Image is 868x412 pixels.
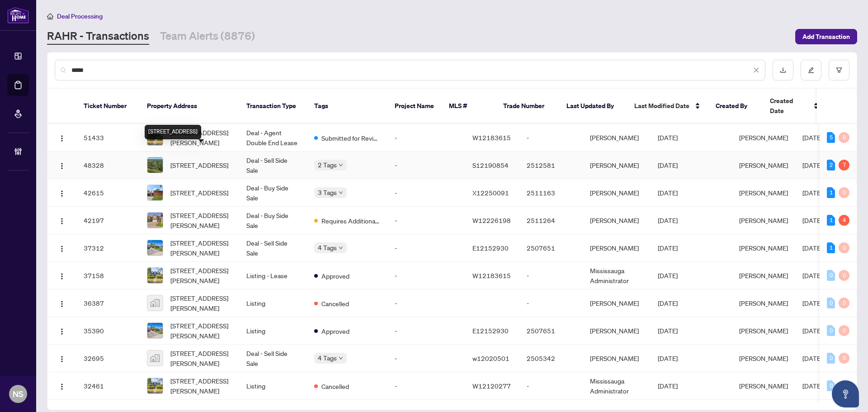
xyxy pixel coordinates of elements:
img: thumbnail-img [147,295,163,311]
span: [PERSON_NAME] [739,161,788,169]
button: Logo [55,241,69,255]
span: down [339,246,343,250]
td: 32461 [76,372,140,400]
td: [PERSON_NAME] [583,179,651,207]
img: thumbnail-img [147,185,163,200]
span: Submitted for Review [321,133,380,143]
span: [PERSON_NAME] [739,271,788,279]
img: Logo [58,190,66,197]
a: Team Alerts (8876) [160,28,255,45]
div: 0 [839,353,849,364]
span: [PERSON_NAME] [739,133,788,142]
button: edit [801,60,821,81]
div: [STREET_ADDRESS] [145,125,201,139]
span: X12250091 [472,189,509,197]
div: 0 [827,325,835,336]
span: [DATE] [658,299,678,307]
span: [PERSON_NAME] [739,327,788,335]
td: - [387,345,465,372]
span: [DATE] [658,271,678,279]
span: [DATE] [658,189,678,197]
td: - [387,289,465,317]
td: 37312 [76,234,140,262]
button: Logo [55,296,69,310]
td: - [519,289,583,317]
span: Cancelled [321,381,349,391]
span: [STREET_ADDRESS][PERSON_NAME] [170,293,232,313]
div: 0 [839,298,849,308]
td: [PERSON_NAME] [583,289,651,317]
button: Logo [55,185,69,200]
button: Logo [55,268,69,283]
div: 2 [827,160,835,170]
td: - [519,124,583,152]
td: 35390 [76,317,140,345]
img: Logo [58,355,66,363]
th: Ticket Number [76,89,140,124]
div: 1 [827,187,835,198]
td: - [519,262,583,289]
div: 0 [827,270,835,281]
span: download [780,67,786,73]
th: Created Date [763,89,826,124]
img: thumbnail-img [147,157,163,173]
span: [PERSON_NAME] [739,216,788,224]
button: Logo [55,213,69,227]
div: 0 [839,187,849,198]
td: 2507651 [519,317,583,345]
td: - [387,207,465,234]
button: download [773,60,793,81]
button: Logo [55,130,69,145]
span: 4 Tags [318,242,337,253]
span: [STREET_ADDRESS][PERSON_NAME] [170,348,232,368]
div: 0 [827,298,835,308]
td: 2511264 [519,207,583,234]
span: filter [836,67,842,73]
td: Deal - Buy Side Sale [239,179,307,207]
span: [DATE] [802,161,822,169]
span: [STREET_ADDRESS][PERSON_NAME] [170,238,232,258]
span: Created Date [770,96,808,116]
td: [PERSON_NAME] [583,234,651,262]
div: 1 [827,242,835,253]
span: 3 Tags [318,187,337,198]
td: [PERSON_NAME] [583,345,651,372]
img: Logo [58,218,66,225]
td: Deal - Agent Double End Lease [239,124,307,152]
span: [DATE] [802,133,822,142]
span: E12152930 [472,327,509,335]
span: 4 Tags [318,353,337,363]
span: [DATE] [658,354,678,362]
th: Transaction Type [239,89,307,124]
img: Logo [58,162,66,170]
img: thumbnail-img [147,213,163,228]
span: [DATE] [802,244,822,252]
td: - [387,317,465,345]
td: Listing - Lease [239,262,307,289]
span: Cancelled [321,298,349,308]
span: Approved [321,271,349,281]
span: [DATE] [802,299,822,307]
td: - [387,152,465,179]
div: 0 [839,242,849,253]
button: Logo [55,158,69,172]
span: Add Transaction [802,29,850,44]
div: 0 [827,380,835,391]
td: Deal - Sell Side Sale [239,234,307,262]
td: - [387,234,465,262]
td: 48328 [76,152,140,179]
span: [STREET_ADDRESS][PERSON_NAME] [170,265,232,285]
span: [DATE] [658,244,678,252]
span: down [339,163,343,167]
span: [DATE] [658,161,678,169]
td: 42615 [76,179,140,207]
span: W12183615 [472,271,511,279]
span: Approved [321,326,349,336]
td: 37158 [76,262,140,289]
th: MLS # [442,89,496,124]
td: 42197 [76,207,140,234]
img: logo [7,7,29,24]
td: 32695 [76,345,140,372]
div: 7 [839,160,849,170]
img: Logo [58,383,66,390]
